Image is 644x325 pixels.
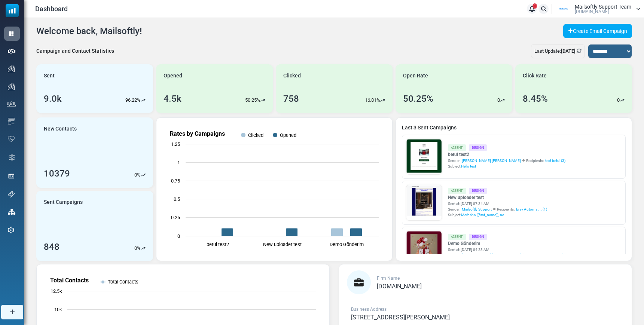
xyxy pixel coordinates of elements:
[8,153,16,162] img: workflow.svg
[6,4,19,17] img: mailsoftly_icon_blue_white.svg
[462,206,492,212] span: Mailsoftly Support
[448,158,565,163] div: Sender: Recipients:
[577,48,582,54] a: Refresh Stats
[8,118,15,125] img: email-templates-icon.svg
[280,132,296,138] text: Opened
[36,47,114,55] div: Campaign and Contact Statistics
[164,72,182,80] span: Opened
[8,173,15,180] img: landing_pages.svg
[177,233,180,239] text: 0
[8,65,15,72] img: campaigns-icon.png
[377,283,422,289] a: [DOMAIN_NAME]
[561,48,576,54] b: [DATE]
[554,3,640,15] a: User Logo Mailsoftly Support Team [DOMAIN_NAME]
[44,240,59,254] div: 848
[448,252,566,258] div: Sender: Recipients:
[164,92,181,105] div: 4.5k
[7,101,16,107] img: contacts-icon.svg
[448,206,547,212] div: Sender: Recipients:
[448,201,547,206] div: Sent at: [DATE] 07:34 AM
[448,247,566,252] div: Sent at: [DATE] 04:28 AM
[8,191,15,197] img: support-icon.svg
[162,124,386,255] svg: Rates by Campaigns
[125,96,141,104] p: 96.22%
[44,125,77,133] span: New Contacts
[54,307,62,312] text: 10k
[448,194,547,201] a: New uploader test
[448,240,566,247] a: Demo Gönderim
[351,314,450,321] span: [STREET_ADDRESS][PERSON_NAME]
[134,245,146,252] div: %
[44,198,83,206] span: Sent Campaigns
[533,3,537,9] span: 1
[448,163,565,169] div: Subject:
[263,242,302,247] text: New uploader test
[171,141,180,147] text: 1.25
[174,196,180,202] text: 0.5
[377,283,422,290] span: [DOMAIN_NAME]
[248,132,263,138] text: Clicked
[177,160,180,165] text: 1
[8,136,15,142] img: domain-health-icon.svg
[170,130,225,137] text: Rates by Campaigns
[36,26,142,37] h4: Welcome back, Mailsoftly!
[108,279,138,285] text: Total Contacts
[516,206,547,212] a: Eray Automat... (1)
[403,92,433,105] div: 50.25%
[575,9,609,14] span: [DOMAIN_NAME]
[448,144,466,151] div: Sent
[44,92,62,105] div: 9.0k
[35,4,68,14] span: Dashboard
[134,245,137,252] p: 0
[469,188,487,194] div: Design
[36,117,153,188] a: New Contacts 10379 0%
[531,44,585,58] div: Last Update:
[469,144,487,151] div: Design
[545,158,565,163] a: test betul (3)
[377,276,400,281] span: Firm Name
[8,30,15,37] img: dashboard-icon-active.svg
[283,92,299,105] div: 758
[461,213,507,217] span: Merhaba {(first_name)}, ne...
[44,167,70,180] div: 10379
[527,4,537,14] a: 1
[330,242,364,247] text: Demo Gönderim
[448,234,466,240] div: Sent
[469,234,487,240] div: Design
[171,178,180,184] text: 0.75
[351,307,387,312] span: Business Address
[462,158,521,163] span: [PERSON_NAME] [PERSON_NAME]
[134,171,137,179] p: 0
[461,164,476,168] span: Hello test
[563,24,632,38] a: Create Email Campaign
[545,252,566,258] a: Demo 41 (2)
[402,124,626,132] a: Last 3 Sent Campaigns
[245,96,260,104] p: 50.25%
[171,215,180,220] text: 0.25
[617,96,620,104] p: 0
[8,83,15,90] img: campaigns-icon.png
[448,212,547,218] div: Subject:
[523,72,547,80] span: Click Rate
[448,151,565,158] a: betul test2
[403,72,428,80] span: Open Rate
[207,242,229,247] text: betul test2
[51,288,62,294] text: 12.5k
[554,3,573,15] img: User Logo
[50,277,89,284] text: Total Contacts
[365,96,380,104] p: 16.81%
[44,72,55,80] span: Sent
[134,171,146,179] div: %
[497,96,500,104] p: 0
[283,72,301,80] span: Clicked
[462,252,521,258] span: [PERSON_NAME] [PERSON_NAME]
[575,4,631,9] span: Mailsoftly Support Team
[448,188,466,194] div: Sent
[523,92,548,105] div: 8.45%
[8,227,15,233] img: settings-icon.svg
